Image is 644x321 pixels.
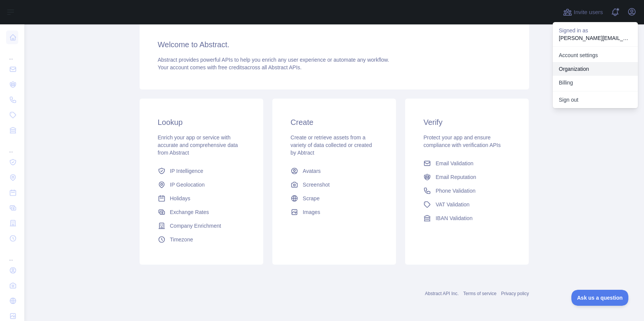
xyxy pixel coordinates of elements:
[436,173,476,181] span: Email Reputation
[559,27,632,34] p: Signed in as
[155,219,248,233] a: Company Enrichment
[158,134,238,156] span: Enrich your app or service with accurate and comprehensive data from Abstract
[303,195,320,202] span: Scrape
[423,117,510,128] h3: Verify
[6,46,18,61] div: ...
[303,167,321,175] span: Avatars
[288,205,381,219] a: Images
[423,134,501,148] span: Protect your app and ensure compliance with verification APIs
[561,6,604,18] button: Invite users
[288,164,381,178] a: Avatars
[6,139,18,154] div: ...
[553,93,638,107] button: Sign out
[553,76,638,89] button: Billing
[170,236,193,243] span: Timezone
[425,291,459,296] a: Abstract API Inc.
[420,198,514,211] a: VAT Validation
[158,39,511,50] h3: Welcome to Abstract.
[303,181,330,188] span: Screenshot
[218,64,245,70] span: free credits
[6,247,18,262] div: ...
[420,170,514,184] a: Email Reputation
[420,211,514,225] a: IBAN Validation
[420,157,514,170] a: Email Validation
[574,8,603,17] span: Invite users
[463,291,496,296] a: Terms of service
[288,178,381,192] a: Screenshot
[553,62,638,76] a: Organization
[303,208,320,216] span: Images
[155,178,248,192] a: IP Geolocation
[170,195,191,202] span: Holidays
[291,117,378,128] h3: Create
[170,167,204,175] span: IP Intelligence
[158,64,302,70] span: Your account comes with across all Abstract APIs.
[158,57,390,63] span: Abstract provides powerful APIs to help you enrich any user experience or automate any workflow.
[436,160,473,167] span: Email Validation
[155,205,248,219] a: Exchange Rates
[170,222,221,230] span: Company Enrichment
[155,233,248,246] a: Timezone
[436,201,469,208] span: VAT Validation
[155,192,248,205] a: Holidays
[501,291,529,296] a: Privacy policy
[291,134,372,156] span: Create or retrieve assets from a variety of data collected or created by Abtract
[170,208,209,216] span: Exchange Rates
[553,48,638,62] a: Account settings
[288,192,381,205] a: Scrape
[559,34,632,42] p: [PERSON_NAME][EMAIL_ADDRESS][DOMAIN_NAME]
[170,181,205,188] span: IP Geolocation
[420,184,514,198] a: Phone Validation
[436,214,472,222] span: IBAN Validation
[155,164,248,178] a: IP Intelligence
[571,290,629,306] iframe: Toggle Customer Support
[158,117,245,128] h3: Lookup
[436,187,475,195] span: Phone Validation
